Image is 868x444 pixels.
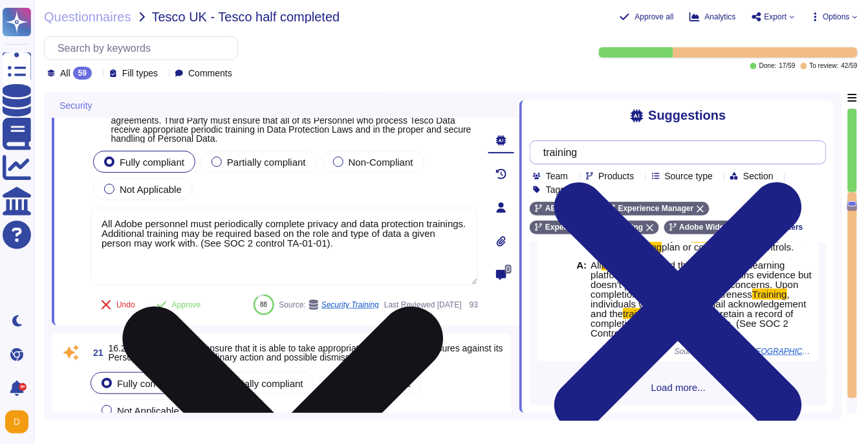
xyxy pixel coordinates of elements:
[635,13,674,21] span: Approve all
[537,141,813,164] input: Search by keywords
[505,265,512,274] span: 0
[60,69,71,78] span: All
[349,157,413,168] span: Non-Compliant
[122,69,158,78] span: Fill types
[765,13,787,21] span: Export
[620,12,674,22] button: Approve all
[19,383,27,391] div: 9+
[689,12,736,22] button: Analytics
[51,37,237,60] input: Search by keywords
[3,408,38,436] button: user
[810,63,839,69] span: To review:
[841,63,858,69] span: 42 / 59
[227,157,306,168] span: Partially compliant
[44,10,131,23] span: Questionnaires
[779,63,796,69] span: 17 / 59
[823,13,850,21] span: Options
[91,208,478,285] textarea: All Adobe personnel must periodically complete privacy and data protection trainings. Additional ...
[88,348,103,357] span: 21
[60,101,92,110] span: Security
[759,63,777,69] span: Done:
[111,97,472,144] span: 16.2.1 Third Party must take reasonable steps to ensure the reliability of all its Personnel who ...
[188,69,232,78] span: Comments
[120,157,184,168] span: Fully compliant
[260,301,267,308] span: 88
[120,184,182,195] span: Not Applicable
[73,67,92,80] div: 59
[705,13,736,21] span: Analytics
[152,10,340,23] span: Tesco UK - Tesco half completed
[5,410,28,434] img: user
